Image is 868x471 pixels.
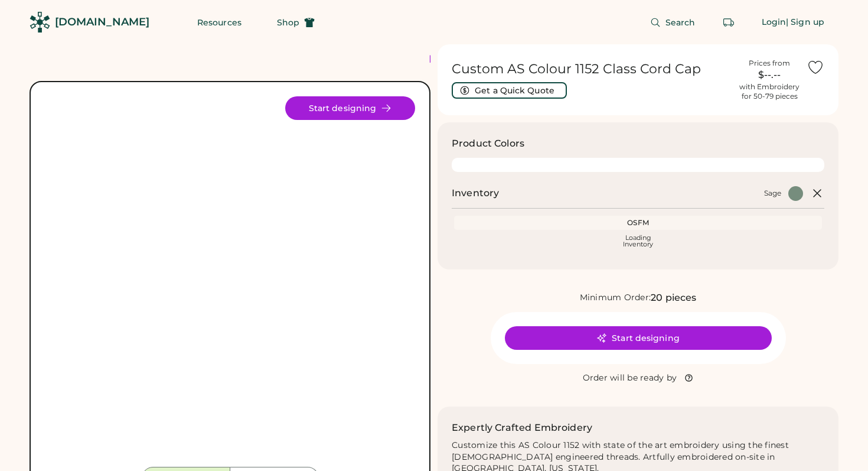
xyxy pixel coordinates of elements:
[583,372,677,384] div: Order will be ready by
[30,12,50,33] img: Rendered Logo - Screens
[636,11,710,34] button: Search
[452,61,732,77] h1: Custom AS Colour 1152 Class Cord Cap
[623,235,653,248] div: Loading Inventory
[456,218,820,228] div: OSFM
[739,82,800,101] div: with Embroidery for 50-79 pieces
[764,189,781,198] div: Sage
[183,11,256,34] button: Resources
[749,59,790,68] div: Prices from
[739,68,800,82] div: $--.--
[665,18,696,27] span: Search
[55,15,149,30] div: [DOMAIN_NAME]
[429,51,530,67] div: FREE SHIPPING
[285,96,415,120] button: Start designing
[762,17,787,28] div: Login
[505,326,772,350] button: Start designing
[651,291,696,305] div: 20 pieces
[452,186,499,200] h2: Inventory
[580,292,651,304] div: Minimum Order:
[45,96,415,467] img: 1152 - Sage Front Image
[277,18,299,27] span: Shop
[786,17,824,28] div: | Sign up
[45,96,415,467] div: 1152 Style Image
[263,11,329,34] button: Shop
[717,11,740,34] button: Retrieve an order
[452,137,524,151] h3: Product Colors
[452,421,592,435] h2: Expertly Crafted Embroidery
[452,82,567,99] button: Get a Quick Quote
